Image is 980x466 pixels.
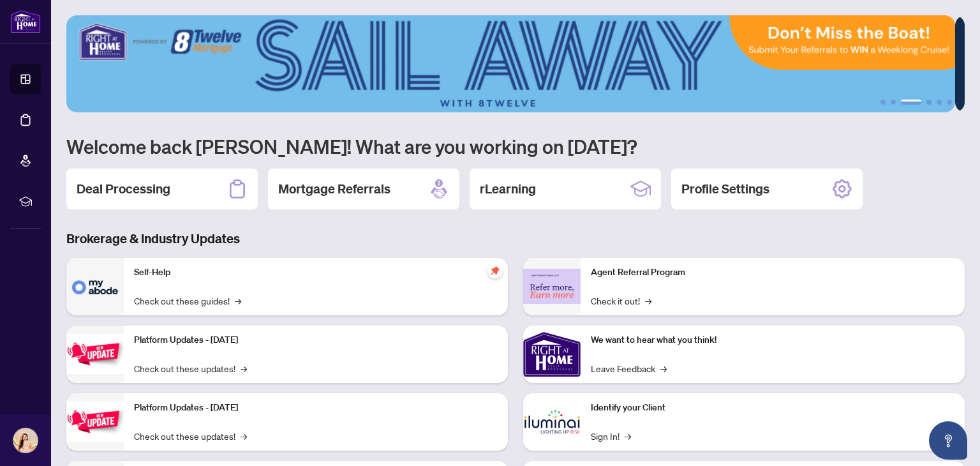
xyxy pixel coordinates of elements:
h3: Brokerage & Industry Updates [66,230,965,248]
span: → [241,429,247,443]
p: Agent Referral Program [591,266,954,280]
a: Sign In!→ [591,429,631,443]
img: logo [10,10,41,33]
a: Check out these updates!→ [134,361,247,375]
button: 5 [937,100,942,105]
span: → [235,294,241,308]
button: 6 [947,100,952,105]
span: → [645,294,651,308]
a: Check out these updates!→ [134,429,247,443]
p: Platform Updates - [DATE] [134,333,498,347]
p: Platform Updates - [DATE] [134,401,498,415]
span: → [241,361,247,375]
h2: Profile Settings [681,180,769,198]
h2: Deal Processing [77,180,170,198]
p: Identify your Client [591,401,954,415]
button: 2 [891,100,896,105]
span: → [625,429,631,443]
img: Platform Updates - July 21, 2025 [66,334,124,374]
h1: Welcome back [PERSON_NAME]! What are you working on [DATE]? [66,134,965,158]
img: Agent Referral Program [523,269,581,304]
p: Self-Help [134,266,498,280]
span: → [660,361,667,375]
img: Identify your Client [523,393,581,451]
img: We want to hear what you think! [523,326,581,383]
a: Check it out!→ [591,294,651,308]
button: 1 [880,100,886,105]
a: Leave Feedback→ [591,361,667,375]
h2: Mortgage Referrals [278,180,390,198]
a: Check out these guides!→ [134,294,241,308]
img: Self-Help [66,258,124,315]
span: pushpin [487,263,503,278]
button: Open asap [929,421,967,460]
button: 3 [901,100,921,105]
img: Slide 2 [66,15,955,112]
button: 4 [926,100,932,105]
h2: rLearning [480,180,536,198]
img: Platform Updates - July 8, 2025 [66,402,124,442]
img: Profile Icon [13,428,38,453]
p: We want to hear what you think! [591,333,954,347]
